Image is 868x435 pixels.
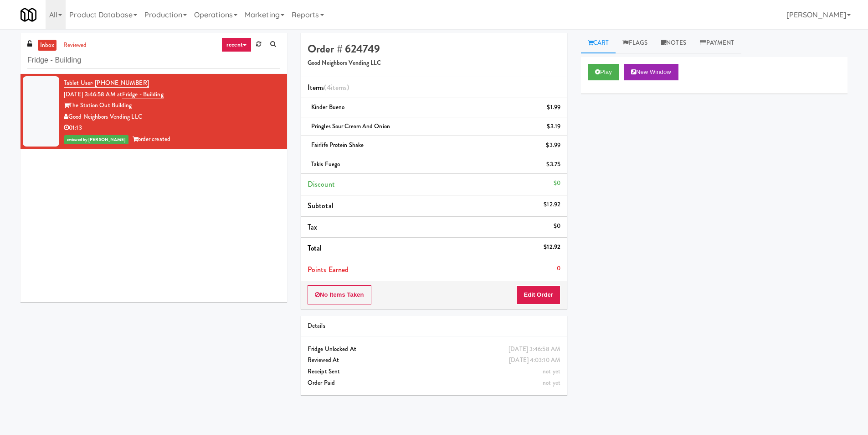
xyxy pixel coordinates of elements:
div: Details [308,320,560,332]
div: Receipt Sent [308,366,560,377]
a: Cart [581,33,616,53]
div: Good Neighbors Vending LLC [64,111,280,123]
div: $0 [554,178,560,189]
div: [DATE] 4:03:10 AM [509,355,560,366]
span: · [PHONE_NUMBER] [92,79,149,87]
span: Items [308,82,349,93]
a: Fridge - Building [122,90,164,99]
a: recent [221,37,252,52]
a: Tablet User· [PHONE_NUMBER] [64,79,149,88]
a: Payment [693,33,741,53]
span: [DATE] 3:46:58 AM at [64,90,122,99]
div: $3.19 [547,121,560,132]
span: reviewed by [PERSON_NAME] [64,135,128,144]
span: Kinder Bueno [311,103,344,111]
div: Reviewed At [308,355,560,366]
button: Edit Order [516,285,560,304]
span: Pringles Sour Cream and Onion [311,122,390,131]
span: Takis Fuego [311,160,340,168]
button: No Items Taken [308,285,371,304]
div: $3.99 [546,140,560,151]
div: Fridge Unlocked At [308,344,560,355]
ng-pluralize: items [331,82,347,93]
div: [DATE] 3:46:58 AM [508,344,560,355]
span: (4 ) [324,82,349,93]
a: reviewed [61,40,89,51]
div: 01:13 [64,122,280,134]
a: Flags [616,33,654,53]
div: $1.99 [547,102,560,113]
img: Micromart [21,7,36,23]
span: Fairlife Protein Shake [311,141,364,149]
button: Play [588,64,619,80]
button: New Window [624,64,678,80]
span: Total [308,243,322,253]
div: $0 [554,220,560,232]
div: $12.92 [544,241,560,253]
div: $12.92 [544,199,560,210]
h5: Good Neighbors Vending LLC [308,60,560,67]
div: $3.75 [546,159,560,170]
h4: Order # 624749 [308,43,560,55]
span: Points Earned [308,264,349,275]
span: Tax [308,222,317,232]
li: Tablet User· [PHONE_NUMBER][DATE] 3:46:58 AM atFridge - BuildingThe Station Out BuildingGood Neig... [21,74,287,149]
span: not yet [543,378,560,387]
a: inbox [38,40,56,51]
div: 0 [557,263,560,274]
a: Notes [654,33,693,53]
span: Discount [308,179,335,189]
div: The Station Out Building [64,100,280,111]
span: not yet [543,367,560,376]
input: Search vision orders [27,52,280,69]
span: Subtotal [308,200,334,211]
span: order created [133,135,170,143]
div: Order Paid [308,377,560,389]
